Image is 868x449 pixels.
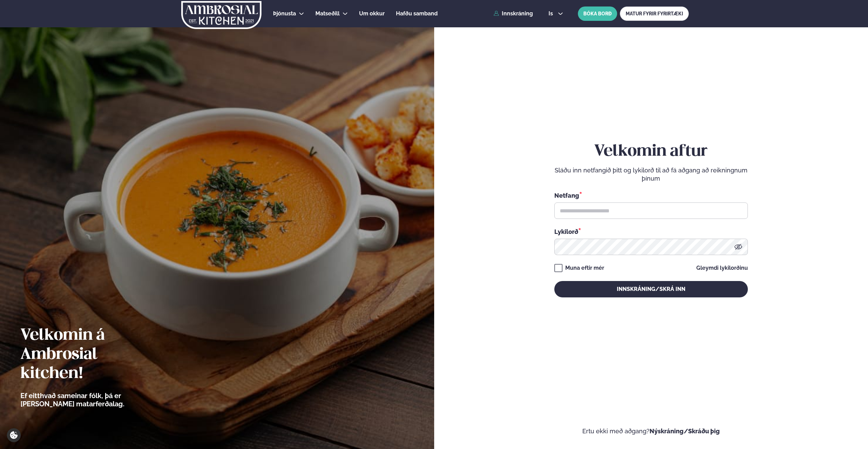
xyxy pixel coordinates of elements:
[554,191,748,200] div: Netfang
[20,326,162,383] h2: Velkomin á Ambrosial kitchen!
[455,427,848,435] p: Ertu ekki með aðgang?
[554,227,748,236] div: Lykilorð
[696,265,748,271] a: Gleymdi lykilorðinu
[578,6,617,21] button: BÓKA BORÐ
[315,10,340,18] a: Matseðill
[554,166,748,183] p: Sláðu inn netfangið þitt og lykilorð til að fá aðgang að reikningnum þínum
[554,281,748,297] button: Innskráning/Skrá inn
[181,1,262,29] img: logo
[359,10,385,18] a: Um okkur
[315,10,340,17] span: Matseðill
[494,11,533,17] a: Innskráning
[273,10,296,18] a: Þjónusta
[396,10,438,17] span: Hafðu samband
[273,10,296,17] span: Þjónusta
[359,10,385,17] span: Um okkur
[650,427,720,435] a: Nýskráning/Skráðu þig
[396,10,438,18] a: Hafðu samband
[20,392,162,408] p: Ef eitthvað sameinar fólk, þá er [PERSON_NAME] matarferðalag.
[543,11,569,16] button: is
[554,142,748,161] h2: Velkomin aftur
[620,6,689,21] a: MATUR FYRIR FYRIRTÆKI
[7,428,21,442] a: Cookie settings
[549,11,555,16] span: is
